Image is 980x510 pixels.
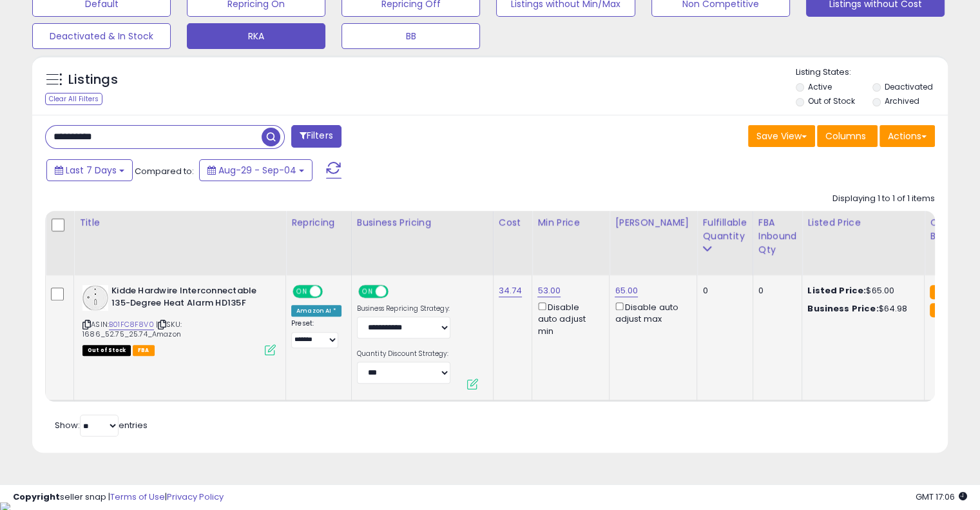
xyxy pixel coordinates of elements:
small: FBA [930,285,954,299]
span: Show: entries [55,419,148,431]
div: Fulfillable Quantity [702,216,747,243]
div: Listed Price [807,216,919,230]
strong: Copyright [13,491,60,503]
a: Terms of Use [110,491,165,503]
small: FBA [930,303,954,317]
div: Clear All Filters [45,93,102,105]
div: 0 [758,285,793,297]
span: All listings that are currently out of stock and unavailable for purchase on Amazon [82,345,131,356]
div: Displaying 1 to 1 of 1 items [832,193,935,205]
div: Cost [499,216,527,230]
button: Actions [879,125,935,147]
a: 65.00 [615,284,638,297]
label: Out of Stock [808,95,855,106]
b: Business Price: [807,302,878,315]
img: 41Cs2ZWFenL._SL40_.jpg [82,285,108,311]
a: Privacy Policy [167,491,224,503]
button: Aug-29 - Sep-04 [199,159,312,181]
span: 2025-09-12 17:06 GMT [916,491,967,503]
button: Last 7 Days [46,159,133,181]
label: Active [808,81,832,92]
button: Save View [748,125,815,147]
label: Business Repricing Strategy: [357,304,450,313]
span: | SKU: 1686_52.75_25.74_Amazon [82,319,182,338]
span: OFF [321,286,341,297]
div: Preset: [291,319,341,348]
button: Columns [817,125,878,147]
span: OFF [386,286,407,297]
div: Disable auto adjust min [537,300,599,337]
label: Deactivated [884,81,932,92]
div: Amazon AI * [291,305,341,317]
p: Listing States: [796,66,948,79]
button: BB [341,23,480,49]
div: FBA inbound Qty [758,216,797,257]
div: $65.00 [807,285,914,297]
div: Repricing [291,216,346,230]
a: 34.74 [499,284,523,297]
a: B01FC8F8V0 [109,319,154,330]
span: Last 7 Days [66,164,117,177]
span: Compared to: [135,165,194,177]
span: ON [294,286,310,297]
button: Deactivated & In Stock [32,23,171,49]
div: Title [79,216,280,230]
label: Quantity Discount Strategy: [357,349,450,358]
div: $64.98 [807,303,914,315]
div: [PERSON_NAME] [615,216,691,230]
span: Aug-29 - Sep-04 [218,164,296,177]
button: RKA [187,23,325,49]
h5: Listings [68,71,118,89]
label: Archived [884,95,919,106]
button: Filters [291,125,341,148]
a: 53.00 [537,284,561,297]
b: Kidde Hardwire Interconnectable 135-Degree Heat Alarm HD135F [111,285,268,312]
div: ASIN: [82,285,276,354]
div: seller snap | | [13,491,224,504]
span: Columns [825,130,866,142]
span: FBA [133,345,155,356]
span: ON [360,286,376,297]
div: Min Price [537,216,604,230]
b: Listed Price: [807,284,866,297]
div: Business Pricing [357,216,488,230]
div: Disable auto adjust max [615,300,687,325]
div: 0 [702,285,742,297]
